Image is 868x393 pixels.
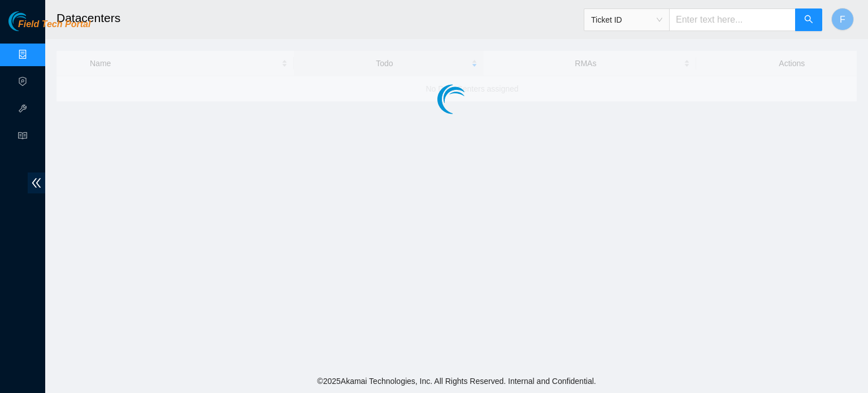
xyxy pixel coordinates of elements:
[840,12,845,27] span: F
[591,11,662,28] span: Ticket ID
[28,172,45,193] span: double-left
[831,8,854,31] button: F
[669,8,796,31] input: Enter text here...
[8,20,90,35] a: Akamai TechnologiesField Tech Portal
[18,126,27,149] span: read
[45,369,868,393] footer: © 2025 Akamai Technologies, Inc. All Rights Reserved. Internal and Confidential.
[18,19,90,30] span: Field Tech Portal
[804,15,813,25] span: search
[795,8,822,31] button: search
[8,11,57,31] img: Akamai Technologies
